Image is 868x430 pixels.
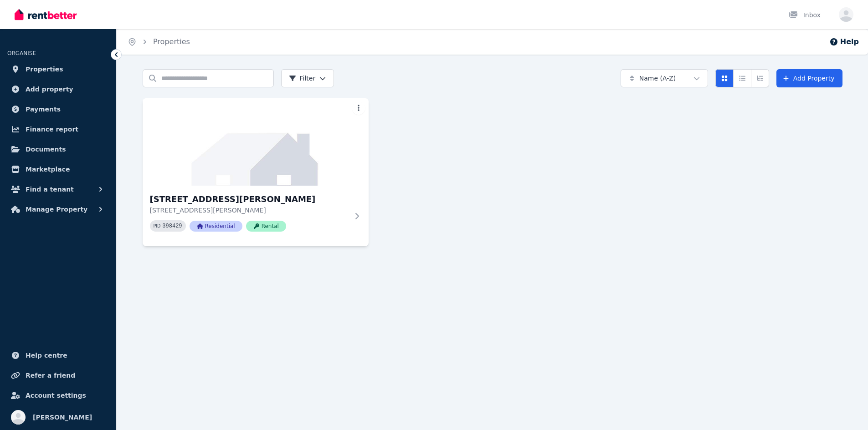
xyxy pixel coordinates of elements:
p: [STREET_ADDRESS][PERSON_NAME] [150,206,349,215]
a: Marketplace [7,160,109,178]
h3: [STREET_ADDRESS][PERSON_NAME] [150,193,349,206]
div: Inbox [789,10,821,20]
a: Refer a friend [7,366,109,384]
a: Properties [153,37,190,46]
a: Finance report [7,120,109,138]
span: Account settings [26,390,86,401]
span: [PERSON_NAME] [33,412,92,423]
a: Properties [7,60,109,78]
button: Name (A-Z) [621,69,708,87]
span: Rental [246,221,286,232]
nav: Breadcrumb [117,29,201,55]
div: View options [715,69,769,87]
button: Manage Property [7,200,109,218]
span: Refer a friend [26,370,75,381]
button: Filter [281,69,334,87]
a: Payments [7,100,109,118]
span: Documents [26,144,66,155]
a: 168 Roberts St, Yarraville[STREET_ADDRESS][PERSON_NAME][STREET_ADDRESS][PERSON_NAME]PID 398429Res... [143,98,369,246]
code: 398429 [162,223,182,229]
a: Add Property [776,69,842,87]
a: Help centre [7,346,109,364]
span: ORGANISE [7,50,36,56]
button: More options [352,102,365,115]
span: Properties [26,64,63,75]
a: Documents [7,140,109,158]
span: Filter [289,74,316,83]
button: Help [829,36,859,47]
button: Card view [715,69,734,87]
span: Add property [26,84,73,95]
span: Payments [26,104,61,115]
a: Add property [7,80,109,98]
span: Residential [190,221,242,232]
img: 168 Roberts St, Yarraville [143,98,369,186]
button: Find a tenant [7,180,109,198]
span: Help centre [26,350,67,361]
span: Find a tenant [26,184,74,195]
span: Name (A-Z) [639,74,676,83]
button: Compact list view [733,69,751,87]
span: Finance report [26,124,78,135]
img: RentBetter [15,8,77,21]
button: Expanded list view [751,69,769,87]
a: Account settings [7,386,109,405]
small: PID [154,223,161,228]
span: Manage Property [26,204,87,215]
span: Marketplace [26,164,70,175]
